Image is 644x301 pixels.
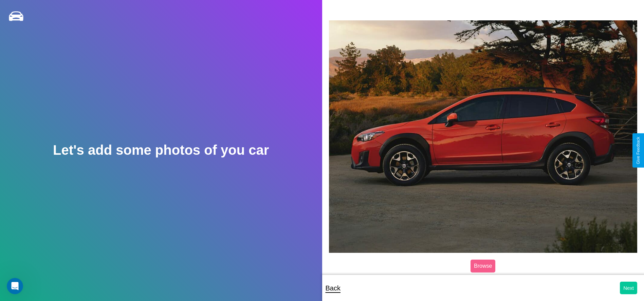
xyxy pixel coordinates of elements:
div: Give Feedback [636,137,641,164]
img: posted [329,20,638,253]
label: Browse [471,260,495,272]
p: Back [326,282,341,294]
h2: Let's add some photos of you car [53,143,269,158]
iframe: Intercom live chat [7,278,23,294]
button: Next [620,282,637,294]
